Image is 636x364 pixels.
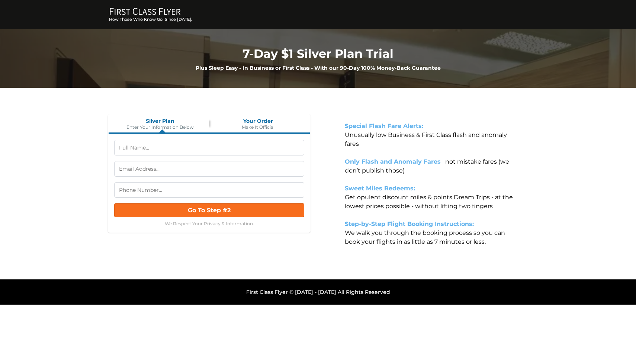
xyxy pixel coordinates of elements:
strong: Plus Sleep Easy - In Business or First Class - With our 90-Day 100% Money-Back Guarantee [196,65,441,71]
span: Make It Official [209,124,308,130]
h3: How Those Who Know Go. Since [DATE]. [109,17,528,22]
h2: First Class Flyer © [DATE] - [DATE] All Rights Reserved [108,289,528,295]
strong: Step-by-Step Flight Booking Instructions: [345,220,474,227]
strong: Special Flash Fare Alerts: [345,122,423,129]
p: Unusually low Business & First Class flash and anomaly fares [345,131,521,148]
p: Get opulent discount miles & points Dream Trips - at the lowest prices possible - without lifting... [345,193,521,211]
p: – not mistake fares (we don’t publish those) [345,157,521,175]
strong: Only Flash and Anomaly Fares [345,158,441,165]
input: Phone Number... [114,182,304,198]
strong: Sweet Miles Redeems: [345,185,415,192]
p: We walk you through the booking process so you can book your flights in as little as 7 minutes or... [345,229,521,246]
span: Silver Plan [111,118,209,124]
span: Your Order [209,118,308,124]
span: We Respect Your Privacy & Information. [165,221,254,226]
strong: 7-Day $1 Silver Plan Trial [242,46,394,61]
button: Go To Step #2 [114,203,304,217]
input: Email Address... [114,161,304,177]
span: Enter Your Information Below [111,124,209,130]
span: Go To Step #2 [188,207,231,214]
input: Full Name... [114,140,304,155]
